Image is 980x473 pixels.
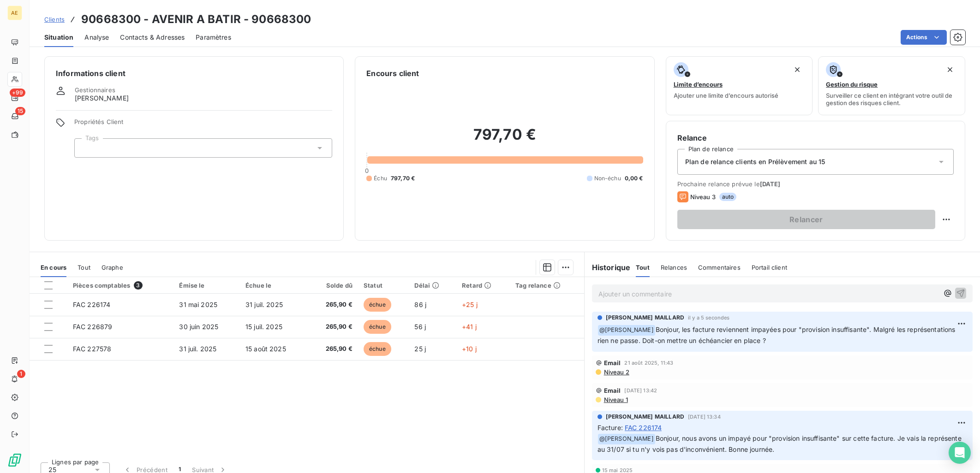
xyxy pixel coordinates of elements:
button: Limite d’encoursAjouter une limite d’encours autorisé [666,56,813,115]
span: il y a 5 secondes [688,315,730,320]
span: +99 [10,89,25,97]
span: Tout [78,264,90,271]
div: Solde dû [313,282,352,289]
span: Gestion du risque [826,81,878,88]
span: 3 [134,281,142,290]
button: Gestion du risqueSurveiller ce client en intégrant votre outil de gestion des risques client. [818,56,965,115]
span: FAC 226174 [625,423,662,432]
span: [PERSON_NAME] [75,94,129,103]
span: Niveau 2 [603,368,629,376]
div: Émise le [179,282,234,289]
a: Clients [44,15,65,24]
span: FAC 226879 [73,323,113,331]
span: 15 [15,107,25,115]
h6: Historique [585,262,631,273]
span: Niveau 1 [603,396,628,403]
span: Propriétés Client [74,118,332,131]
span: Gestionnaires [75,86,115,94]
span: @ [PERSON_NAME] [598,325,655,336]
span: Limite d’encours [674,81,723,88]
span: [DATE] [760,180,781,188]
span: +10 j [462,345,477,353]
span: 265,90 € [313,322,352,331]
span: 15 juil. 2025 [245,323,282,331]
span: 25 j [414,345,426,353]
span: Situation [44,33,73,42]
span: auto [719,193,737,201]
span: échue [364,298,391,312]
span: Non-échu [594,174,621,183]
span: Tout [636,264,650,271]
div: Délai [414,282,451,289]
div: Open Intercom Messenger [949,442,971,464]
span: 31 juil. 2025 [179,345,216,353]
span: Contacts & Adresses [120,33,185,42]
span: Prochaine relance prévue le [677,180,954,188]
span: Bonjour, les facture reviennent impayées pour "provision insuffisante". Malgré les représentation... [598,325,957,344]
span: 265,90 € [313,344,352,354]
span: échue [364,320,391,334]
span: Clients [44,16,65,23]
span: 31 juil. 2025 [245,301,283,308]
span: [DATE] 13:42 [624,388,657,393]
div: Retard [462,282,504,289]
span: Surveiller ce client en intégrant votre outil de gestion des risques client. [826,92,957,106]
span: Bonjour, nous avons un impayé pour "provision insuffisante" sur cette facture. Je vais la représe... [598,434,963,453]
span: Ajouter une limite d’encours autorisé [674,92,778,99]
span: Relances [661,264,687,271]
h6: Informations client [56,68,332,79]
h6: Relance [677,132,954,143]
span: 265,90 € [313,300,352,309]
span: 15 mai 2025 [602,467,633,473]
span: @ [PERSON_NAME] [598,434,655,444]
span: FAC 226174 [73,301,111,308]
span: Email [604,387,621,394]
span: FAC 227578 [73,345,112,353]
span: Niveau 3 [690,193,716,201]
img: Logo LeanPay [7,453,22,467]
span: Paramètres [196,33,231,42]
span: Facture : [598,423,623,432]
span: +41 j [462,323,477,331]
span: Graphe [102,264,123,271]
span: 0,00 € [625,174,643,183]
a: 15 [7,109,22,124]
span: 30 juin 2025 [179,323,218,331]
span: Échu [374,174,387,183]
h2: 797,70 € [366,125,643,153]
span: [DATE] 13:34 [688,414,721,420]
button: Relancer [677,210,935,229]
div: Tag relance [515,282,579,289]
span: 31 mai 2025 [179,301,217,308]
span: 21 août 2025, 11:43 [624,360,673,366]
h3: 90668300 - AVENIR A BATIR - 90668300 [81,11,311,28]
span: Plan de relance clients en Prélèvement au 15 [685,157,825,166]
span: En cours [41,264,66,271]
div: Statut [364,282,404,289]
span: [PERSON_NAME] MAILLARD [606,313,684,322]
input: Ajouter une valeur [82,144,90,152]
span: 15 août 2025 [245,345,286,353]
span: Portail client [752,264,787,271]
a: +99 [7,90,22,105]
span: Email [604,359,621,367]
span: [PERSON_NAME] MAILLARD [606,413,684,421]
span: 1 [17,370,25,378]
span: Analyse [84,33,109,42]
button: Actions [901,30,947,45]
h6: Encours client [366,68,419,79]
div: Échue le [245,282,303,289]
span: Commentaires [698,264,741,271]
span: 797,70 € [391,174,415,183]
div: Pièces comptables [73,281,168,290]
div: AE [7,6,22,20]
span: +25 j [462,301,478,308]
span: 86 j [414,301,426,308]
span: échue [364,342,391,356]
span: 56 j [414,323,426,331]
span: 0 [365,167,369,174]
